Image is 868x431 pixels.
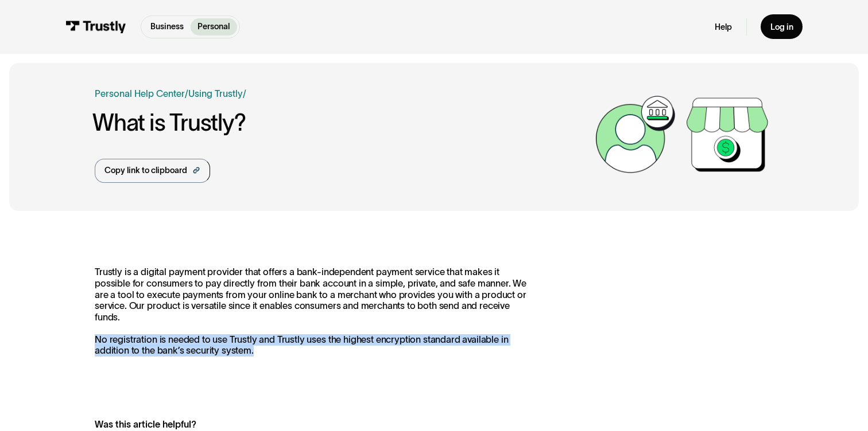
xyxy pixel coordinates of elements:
[95,87,185,100] a: Personal Help Center
[95,417,506,431] div: Was this article helpful?
[243,87,246,100] div: /
[191,18,237,36] a: Personal
[770,22,793,33] div: Log in
[715,22,732,33] a: Help
[188,88,243,99] a: Using Trustly
[65,21,126,33] img: Trustly Logo
[95,267,532,356] p: Trustly is a digital payment provider that offers a bank-independent payment service that makes i...
[144,18,191,36] a: Business
[95,159,210,183] a: Copy link to clipboard
[150,21,184,33] p: Business
[92,110,590,136] h1: What is Trustly?
[197,21,230,33] p: Personal
[104,164,187,177] div: Copy link to clipboard
[761,14,803,39] a: Log in
[185,87,188,100] div: /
